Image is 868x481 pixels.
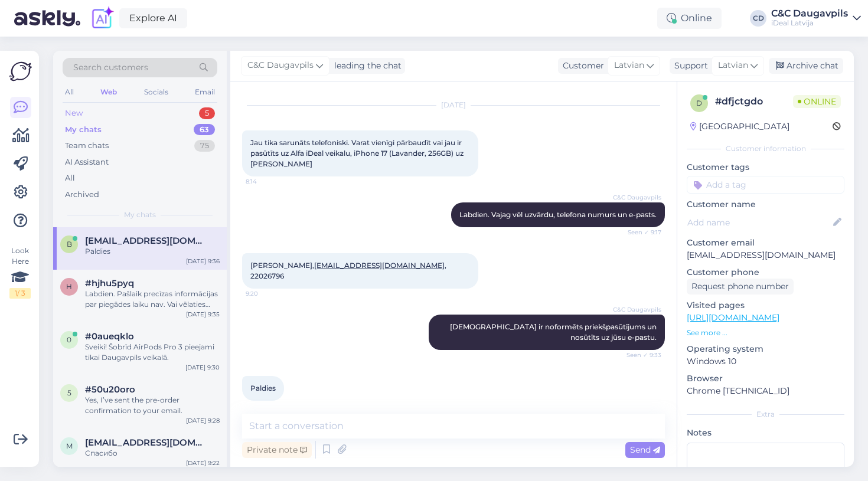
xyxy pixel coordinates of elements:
div: 5 [199,107,215,119]
p: Customer email [687,237,844,249]
a: Explore AI [119,8,187,28]
span: Latvian [614,59,644,72]
div: Email [192,84,217,100]
span: malish1016@inbox.lv [85,437,208,448]
img: Askly Logo [9,60,32,83]
span: C&C Daugavpils [247,59,314,72]
p: Notes [687,427,844,439]
p: See more ... [687,328,844,338]
div: [DATE] 9:36 [186,257,220,266]
div: My chats [65,124,102,136]
p: Windows 10 [687,355,844,368]
div: Extra [687,409,844,420]
span: brunoberkins1@gmail.com [85,235,208,246]
div: Socials [142,84,171,100]
span: Latvian [718,59,748,72]
div: All [65,172,75,184]
div: [DATE] 9:22 [186,459,220,467]
img: explore-ai [90,6,115,31]
div: [DATE] [242,100,665,110]
div: Look Here [9,246,31,299]
div: Team chats [65,140,109,152]
span: d [696,99,702,107]
a: C&C DaugavpilsiDeal Latvija [771,9,861,28]
div: 63 [194,124,215,136]
div: CD [750,10,766,27]
div: Support [670,60,708,72]
div: Archive chat [769,58,843,74]
div: C&C Daugavpils [771,9,848,18]
div: [DATE] 9:35 [186,310,220,319]
div: Sveiki! Šobrīd AirPods Pro 3 pieejami tikai Daugavpils veikalā. [85,342,220,363]
div: All [63,84,76,100]
span: 8:14 [246,177,290,186]
span: #0aueqklo [85,331,134,342]
a: [URL][DOMAIN_NAME] [687,312,779,323]
span: Seen ✓ 9:33 [617,351,661,359]
span: Jau tika sarunāts telefoniski. Varat vienīgi pārbaudīt vai jau ir pasūtīts uz Alfa iDeal veikalu,... [250,138,465,168]
span: 0 [67,335,71,344]
a: [EMAIL_ADDRESS][DOMAIN_NAME] [314,261,445,270]
span: Paldies [250,384,276,392]
p: Customer tags [687,161,844,174]
span: 5 [67,388,71,397]
span: 9:20 [246,289,290,298]
span: m [66,441,73,450]
div: Request phone number [687,279,794,295]
span: #hjhu5pyq [85,278,134,289]
div: [GEOGRAPHIC_DATA] [690,120,789,133]
div: Yes, I’ve sent the pre-order confirmation to your email. [85,395,220,416]
div: 75 [194,140,215,152]
p: Customer name [687,198,844,211]
input: Add a tag [687,176,844,194]
span: b [67,240,72,248]
div: New [65,107,83,119]
input: Add name [687,216,831,229]
p: Chrome [TECHNICAL_ID] [687,385,844,397]
div: Customer [558,60,604,72]
span: Labdien. Vajag vēl uzvārdu, telefona numurs un e-pasts. [459,210,657,219]
div: leading the chat [329,60,402,72]
p: Operating system [687,343,844,355]
div: # dfjctgdo [715,94,793,109]
span: Search customers [73,61,148,74]
div: Online [657,8,722,29]
div: Labdien. Pašlaik precīzas informācijas par piegādes laiku nav. Vai vēlaties noformēt priekšpasūtī... [85,289,220,310]
p: Visited pages [687,299,844,312]
span: C&C Daugavpils [613,305,661,314]
span: Send [630,444,660,455]
span: My chats [124,210,156,220]
div: Paldies [85,246,220,257]
span: h [66,282,72,291]
div: Спасибо [85,448,220,459]
div: AI Assistant [65,156,109,168]
div: Private note [242,442,312,458]
span: [PERSON_NAME], , 22026796 [250,261,448,280]
span: C&C Daugavpils [613,193,661,202]
div: iDeal Latvija [771,18,848,28]
div: Archived [65,189,99,201]
p: Browser [687,372,844,385]
div: [DATE] 9:30 [185,363,220,372]
span: Online [793,95,841,108]
span: Seen ✓ 9:17 [617,228,661,237]
div: 1 / 3 [9,288,31,299]
div: Customer information [687,143,844,154]
span: #50u20oro [85,384,135,395]
span: [DEMOGRAPHIC_DATA] ir noformēts priekšpasūtījums un nosūtīts uz jūsu e-pastu. [450,322,658,342]
div: Web [98,84,119,100]
div: [DATE] 9:28 [186,416,220,425]
p: Customer phone [687,266,844,279]
p: [EMAIL_ADDRESS][DOMAIN_NAME] [687,249,844,261]
span: 9:36 [246,401,290,410]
